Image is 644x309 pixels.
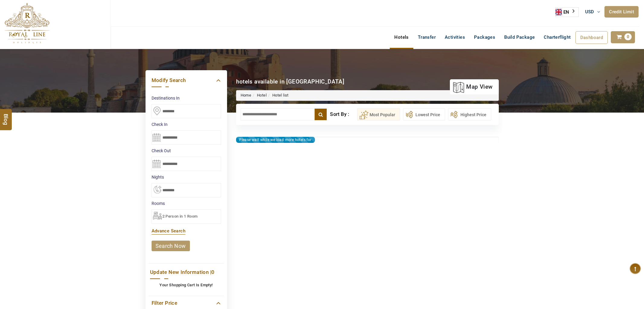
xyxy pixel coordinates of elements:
div: hotels available in [GEOGRAPHIC_DATA] [236,77,344,86]
a: Update New Information |0 [150,268,223,276]
span: Dashboard [580,35,603,40]
img: The Royal Line Holidays [5,3,50,44]
span: Charterflight [544,35,571,40]
span: USD [585,9,594,15]
a: Modify Search [152,76,221,84]
aside: Language selected: English [555,7,579,17]
a: search now [152,241,190,251]
a: map view [453,80,492,94]
label: Check Out [152,148,221,154]
div: Language [555,7,579,17]
a: Charterflight [539,31,575,43]
li: Hotel list [267,93,289,98]
label: Destinations In [152,95,221,101]
a: Advance Search [152,228,186,234]
label: Rooms [152,200,221,206]
a: Home [241,93,252,97]
label: nights [152,174,221,180]
a: Hotel [257,93,267,97]
span: 0 [624,33,632,40]
span: Blog [2,114,10,119]
button: Most Popular [357,108,400,120]
a: Hotels [390,31,413,43]
a: Activities [440,31,469,43]
a: EN [556,8,578,17]
a: Packages [469,31,500,43]
div: Please wait while we load more hotels for you [236,137,315,143]
button: Lowest Price [403,108,445,120]
a: Credit Limit [604,6,639,18]
div: Sort By : [330,108,357,120]
label: Check In [152,121,221,127]
a: 0 [611,31,635,43]
span: 0 [211,269,214,275]
a: Build Package [500,31,539,43]
span: 2 Person in 1 Room [162,214,198,219]
b: Your Shopping Cart Is Empty! [159,283,213,287]
a: Filter Price [152,299,221,307]
button: Highest Price [448,108,491,120]
a: Transfer [413,31,440,43]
